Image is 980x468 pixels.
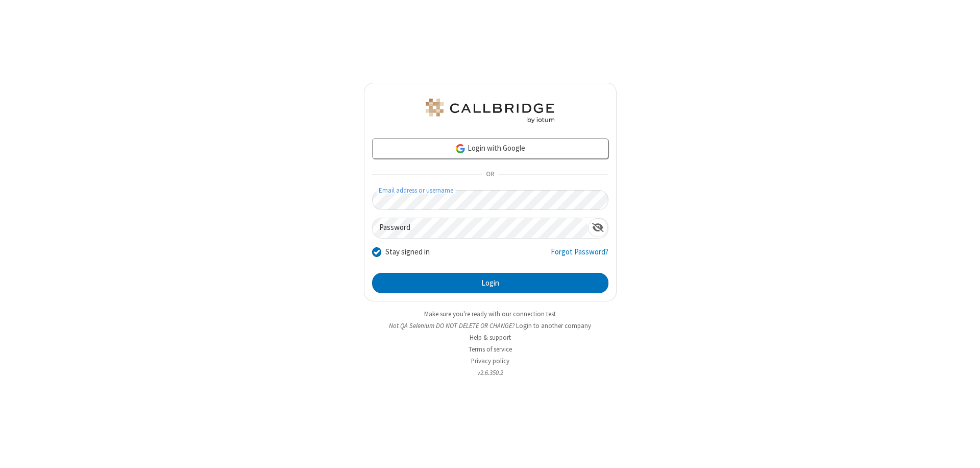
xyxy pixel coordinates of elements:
li: v2.6.350.2 [364,368,617,378]
a: Privacy policy [471,357,509,365]
li: Not QA Selenium DO NOT DELETE OR CHANGE? [364,321,617,331]
a: Make sure you're ready with our connection test [424,310,556,318]
img: QA Selenium DO NOT DELETE OR CHANGE [424,99,556,123]
button: Login to another company [516,321,591,331]
span: OR [482,168,498,182]
input: Email address or username [372,190,608,210]
iframe: Chat [954,441,972,461]
input: Password [373,218,588,238]
a: Help & support [470,333,511,342]
a: Terms of service [469,345,512,354]
label: Stay signed in [385,246,430,258]
button: Login [372,273,608,293]
a: Forgot Password? [551,246,608,266]
div: Show password [588,218,608,237]
a: Login with Google [372,138,608,159]
img: google-icon.png [455,143,466,154]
